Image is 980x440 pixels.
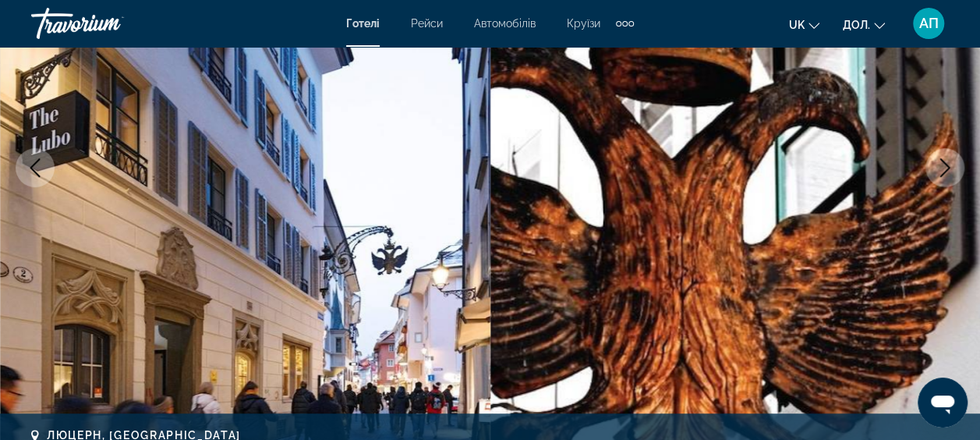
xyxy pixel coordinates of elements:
[843,13,885,36] button: Змінити валюту
[789,19,805,31] span: uk
[474,17,536,30] a: Автомобілів
[843,19,870,31] span: дол.
[346,17,380,30] a: Готелі
[567,17,600,30] a: Круїзи
[31,3,187,44] a: Траворіум
[789,13,819,36] button: Змінити мову
[918,378,968,428] iframe: Schaltfläche zum Öffnen des Messaging-Fensters
[919,16,939,31] span: АП
[908,7,949,40] button: Меню користувача
[411,17,443,30] a: Рейси
[925,148,964,187] button: Наступне зображення
[616,11,634,36] button: Додаткові елементи навігації
[16,148,55,187] button: Попереднє зображення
